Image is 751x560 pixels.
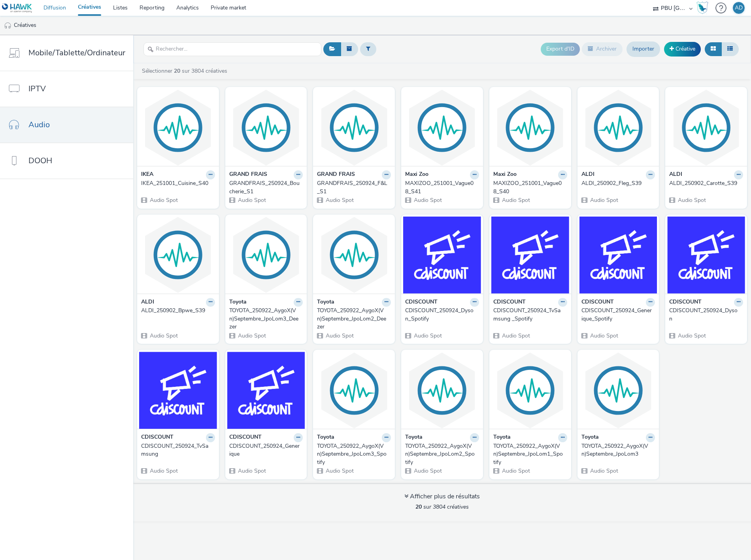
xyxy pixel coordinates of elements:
strong: CDISCOUNT [669,298,702,307]
strong: 20 [415,503,422,511]
span: Audio Spot [677,196,706,204]
div: IKEA_251001_Cuisine_S40 [141,179,212,187]
strong: Maxi Zoo [493,170,517,179]
button: Liste [721,42,739,56]
div: TOYOTA_250922_AygoX(Vn)Septembre_JpoLom3_Spotify [317,442,388,466]
a: CDISCOUNT_250924_TvSamsung _Spotify [493,307,567,323]
a: CDISCOUNT_250924_Generique_Spotify [581,307,655,323]
img: ALDI_250902_Fleg_S39 visual [579,89,657,166]
div: ALDI_250902_Bpwe_S39 [141,307,212,315]
a: TOYOTA_250922_AygoX(Vn)Septembre_JpoLom3 [581,442,655,458]
strong: GRAND FRAIS [229,170,267,179]
span: Audio Spot [589,332,618,339]
img: MAXIZOO_251001_Vague08_S40 visual [491,89,569,166]
div: CDISCOUNT_250924_Dyson [669,307,740,323]
a: ALDI_250902_Bpwe_S39 [141,307,215,315]
a: CDISCOUNT_250924_Generique [229,442,303,458]
strong: CDISCOUNT [405,298,438,307]
img: TOYOTA_250922_AygoX(Vn)Septembre_JpoLom2_Deezer visual [315,217,393,294]
a: TOYOTA_250922_AygoX(Vn)Septembre_JpoLom3_Deezer [229,307,303,331]
img: ALDI_250902_Bpwe_S39 visual [139,217,217,294]
img: MAXIZOO_251001_Vague08_S41 visual [403,89,481,166]
a: Sélectionner sur 3804 créatives [141,67,230,75]
span: Audio Spot [589,467,618,475]
img: IKEA_251001_Cuisine_S40 visual [139,89,217,166]
span: Audio Spot [413,467,442,475]
img: GRANDFRAIS_250924_Boucherie_S1 visual [227,89,305,166]
a: Hawk Academy [696,2,711,14]
strong: 20 [174,67,180,75]
span: Mobile/Tablette/Ordinateur [28,47,125,58]
strong: GRAND FRAIS [317,170,355,179]
div: CDISCOUNT_250924_TvSamsung _Spotify [493,307,564,323]
span: Audio Spot [589,196,618,204]
div: TOYOTA_250922_AygoX(Vn)Septembre_JpoLom3 [581,442,652,458]
strong: CDISCOUNT [229,433,262,442]
img: TOYOTA_250922_AygoX(Vn)Septembre_JpoLom3 visual [579,352,657,429]
strong: CDISCOUNT [581,298,614,307]
span: Audio [28,119,50,130]
strong: Toyota [405,433,423,442]
img: TOYOTA_250922_AygoX(Vn)Septembre_JpoLom3_Spotify visual [315,352,393,429]
strong: ALDI [141,298,154,307]
span: Audio Spot [325,196,354,204]
a: TOYOTA_250922_AygoX(Vn)Septembre_JpoLom2_Spotify [405,442,479,466]
strong: Toyota [581,433,599,442]
button: Grille [705,42,722,56]
strong: Maxi Zoo [405,170,428,179]
img: Hawk Academy [696,2,708,14]
button: Archiver [582,42,623,56]
span: Audio Spot [237,196,266,204]
img: GRANDFRAIS_250924_F&L_S1 visual [315,89,393,166]
img: CDISCOUNT_250924_Generique_Spotify visual [579,217,657,294]
div: CDISCOUNT_250924_Generique_Spotify [581,307,652,323]
div: CDISCOUNT_250924_Dyson_Spotify [405,307,476,323]
img: audio [4,22,12,30]
a: TOYOTA_250922_AygoX(Vn)Septembre_JpoLom1_Spotify [493,442,567,466]
div: TOYOTA_250922_AygoX(Vn)Septembre_JpoLom2_Spotify [405,442,476,466]
span: Audio Spot [501,196,530,204]
span: Audio Spot [501,332,530,339]
img: TOYOTA_250922_AygoX(Vn)Septembre_JpoLom3_Deezer visual [227,217,305,294]
strong: Toyota [493,433,511,442]
a: TOYOTA_250922_AygoX(Vn)Septembre_JpoLom3_Spotify [317,442,391,466]
div: GRANDFRAIS_250924_F&L_S1 [317,179,388,196]
span: Audio Spot [413,332,442,339]
img: undefined Logo [2,3,32,13]
input: Rechercher... [143,42,321,56]
img: CDISCOUNT_250924_TvSamsung _Spotify visual [491,217,569,294]
a: ALDI_250902_Fleg_S39 [581,179,655,187]
span: sur 3804 créatives [415,503,469,511]
span: Audio Spot [149,332,178,339]
img: TOYOTA_250922_AygoX(Vn)Septembre_JpoLom1_Spotify visual [491,352,569,429]
div: Afficher plus de résultats [404,492,480,501]
span: Audio Spot [501,467,530,475]
strong: ALDI [669,170,682,179]
a: GRANDFRAIS_250924_F&L_S1 [317,179,391,196]
strong: IKEA [141,170,153,179]
img: CDISCOUNT_250924_TvSamsung visual [139,352,217,429]
strong: Toyota [317,433,334,442]
div: TOYOTA_250922_AygoX(Vn)Septembre_JpoLom3_Deezer [229,307,300,331]
a: Importer [626,41,660,57]
span: Audio Spot [413,196,442,204]
span: Audio Spot [325,332,354,339]
span: Audio Spot [325,467,354,475]
strong: Toyota [317,298,334,307]
img: CDISCOUNT_250924_Dyson visual [667,217,745,294]
div: AD [735,2,743,14]
div: CDISCOUNT_250924_TvSamsung [141,442,212,458]
span: Audio Spot [237,332,266,339]
span: Audio Spot [677,332,706,339]
a: IKEA_251001_Cuisine_S40 [141,179,215,187]
img: CDISCOUNT_250924_Generique visual [227,352,305,429]
a: MAXIZOO_251001_Vague08_S40 [493,179,567,196]
strong: ALDI [581,170,594,179]
div: ALDI_250902_Carotte_S39 [669,179,740,187]
strong: Toyota [229,298,247,307]
span: Audio Spot [149,467,178,475]
div: TOYOTA_250922_AygoX(Vn)Septembre_JpoLom1_Spotify [493,442,564,466]
button: Export d'ID [541,43,580,55]
img: TOYOTA_250922_AygoX(Vn)Septembre_JpoLom2_Spotify visual [403,352,481,429]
